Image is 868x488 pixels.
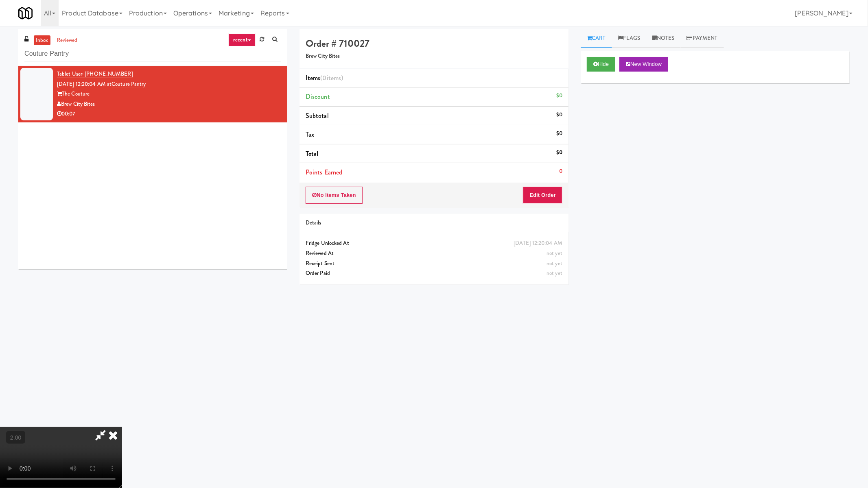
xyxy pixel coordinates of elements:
[547,259,562,267] span: not yet
[306,149,319,158] span: Total
[82,70,133,78] span: · [PHONE_NUMBER]
[34,35,50,46] a: inbox
[619,57,668,72] button: New Window
[327,73,341,83] ng-pluralize: items
[559,166,562,176] div: 0
[18,66,287,122] li: Tablet User· [PHONE_NUMBER][DATE] 12:20:04 AM atCouture PantryThe CoutureBrew City Bites00:07
[556,129,562,139] div: $0
[57,99,281,109] div: Brew City Bites
[306,53,562,59] h5: Brew City Bites
[57,89,281,99] div: The Couture
[523,187,562,204] button: Edit Order
[547,249,562,257] span: not yet
[306,38,562,49] h4: Order # 710027
[55,35,80,46] a: reviewed
[612,29,647,48] a: Flags
[581,29,612,48] a: Cart
[57,80,112,88] span: [DATE] 12:20:04 AM at
[306,218,562,228] div: Details
[306,238,562,248] div: Fridge Unlocked At
[306,248,562,259] div: Reviewed At
[306,92,330,101] span: Discount
[306,268,562,279] div: Order Paid
[306,111,329,120] span: Subtotal
[229,33,256,46] a: recent
[306,187,363,204] button: No Items Taken
[24,46,281,61] input: Search vision orders
[556,110,562,120] div: $0
[514,238,562,248] div: [DATE] 12:20:04 AM
[112,80,146,88] a: Couture Pantry
[306,259,562,269] div: Receipt Sent
[547,269,562,277] span: not yet
[306,130,314,139] span: Tax
[306,73,343,83] span: Items
[681,29,724,48] a: Payment
[18,6,33,20] img: Micromart
[556,148,562,158] div: $0
[57,109,281,119] div: 00:07
[587,57,615,72] button: Hide
[306,168,342,177] span: Points Earned
[57,70,133,78] a: Tablet User· [PHONE_NUMBER]
[321,73,343,83] span: (0 )
[646,29,681,48] a: Notes
[556,91,562,101] div: $0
